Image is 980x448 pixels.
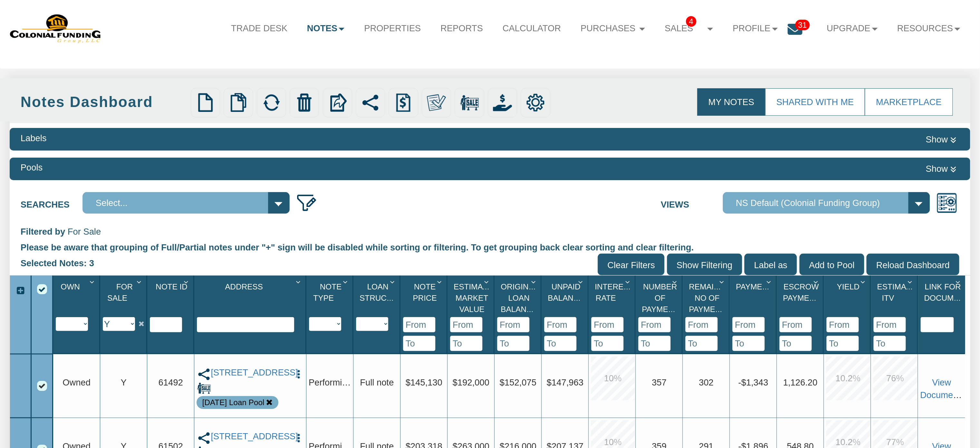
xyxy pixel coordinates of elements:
[328,93,347,112] img: export.svg
[295,93,314,112] img: trash.png
[181,276,193,287] div: Column Menu
[598,254,665,275] input: Clear Filters
[403,278,447,317] div: Note Price Sort None
[544,278,588,317] div: Unpaid Balance Sort None
[309,278,353,317] div: Note Type Sort None
[225,282,263,291] span: Address
[497,336,529,351] input: To
[460,93,479,112] img: for_sale.png
[134,276,146,287] div: Column Menu
[427,93,446,112] img: make_own.png
[544,278,588,351] div: Sort None
[156,282,188,291] span: Note Id
[921,278,965,317] div: Link For Documents Sort None
[21,238,959,254] div: Please be aware that grouping of Full/Partial notes under "+" sign will be disabled while sorting...
[780,278,823,317] div: Escrow Payment Sort None
[874,278,917,351] div: Sort None
[413,282,437,302] span: Note Price
[544,317,577,332] input: From
[670,276,682,287] div: Column Menu
[764,276,776,287] div: Column Menu
[497,317,529,332] input: From
[37,284,47,294] div: Select All
[481,276,493,287] div: Column Menu
[293,433,304,443] img: cell-menu.png
[685,317,718,332] input: From
[642,282,684,314] span: Number Of Payments
[689,282,733,314] span: Remaining No Of Payments
[780,278,823,351] div: Sort None
[211,367,290,378] a: 2409 Morningside, Pasadena, TX, 77506
[150,278,193,332] div: Sort None
[888,15,970,42] a: Resources
[591,278,635,317] div: Interest Rate Sort None
[591,356,635,400] div: 10.0
[837,282,859,291] span: Yield
[591,278,635,351] div: Sort None
[497,278,541,351] div: Sort None
[197,278,306,317] div: Address Sort None
[431,15,493,42] a: Reports
[68,227,101,237] span: For Sale
[361,93,380,112] img: share.svg
[10,284,31,297] div: Expand All
[733,317,765,332] input: From
[858,276,870,287] div: Column Menu
[56,278,99,331] div: Sort None
[867,254,959,275] input: Reload Dashboard
[21,227,65,237] span: Filtered by
[529,276,540,287] div: Column Menu
[221,15,297,42] a: Trade Desk
[800,254,864,275] input: Add to Pool
[827,336,859,351] input: To
[877,282,921,302] span: Estimated Itv
[63,377,91,387] span: Owned
[920,377,965,400] a: View Documents
[827,278,870,317] div: Yield Sort None
[37,381,47,391] div: Row 1, Row Selection Checkbox
[103,278,146,317] div: For Sale Sort None
[340,276,352,287] div: Column Menu
[638,278,682,351] div: Sort None
[493,15,571,42] a: Calculator
[547,377,584,387] span: $147,963
[811,276,823,287] div: Column Menu
[936,192,958,214] img: views.png
[354,15,431,42] a: Properties
[293,369,304,380] img: cell-menu.png
[293,276,305,287] div: Column Menu
[591,336,624,351] input: To
[685,278,729,351] div: Sort None
[923,132,959,147] button: Show
[686,16,696,27] span: 4
[576,276,587,287] div: Column Menu
[309,278,353,331] div: Sort None
[297,15,354,42] a: Notes
[717,276,729,287] div: Column Menu
[356,278,400,317] div: Loan Structure Sort None
[526,93,545,112] img: settings.png
[403,317,435,332] input: From
[61,282,80,291] span: Own
[827,317,859,332] input: From
[403,278,447,351] div: Sort None
[874,278,917,317] div: Estimated Itv Sort None
[197,367,211,381] img: share.svg
[493,93,512,112] img: purchase_offer.png
[873,356,917,400] div: 76.0
[795,20,810,30] span: 31
[595,282,634,302] span: Interest Rate
[699,377,714,387] span: 302
[667,254,742,275] input: Show Filtering
[21,254,99,273] div: Selected Notes: 3
[780,317,812,332] input: From
[826,356,870,400] div: 10.2
[544,336,577,351] input: To
[501,282,538,314] span: Original Loan Balance
[211,431,290,442] a: 2701 Huckleberry, Pasadena, TX, 77502
[623,276,635,287] div: Column Menu
[655,15,723,42] a: Sales4
[107,282,133,302] span: For Sale
[733,336,765,351] input: To
[356,278,400,331] div: Sort None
